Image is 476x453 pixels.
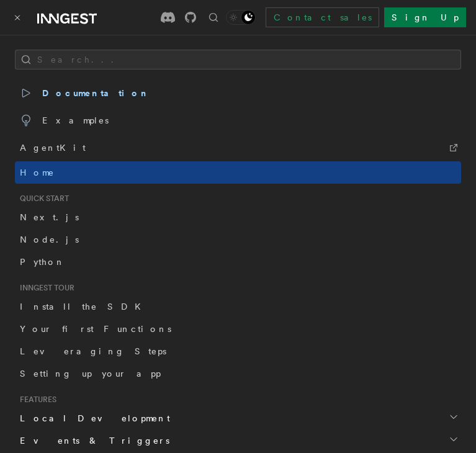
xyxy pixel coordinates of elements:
[384,7,466,27] a: Sign Up
[20,139,86,156] span: AgentKit
[15,50,461,70] button: Search...
[20,84,150,102] span: Documentation
[206,10,221,25] button: Find something...
[15,407,461,429] button: Local Development
[20,302,148,312] span: Install the SDK
[15,228,461,251] a: Node.js
[15,434,169,447] span: Events & Triggers
[15,251,461,273] a: Python
[15,79,461,107] a: Documentation
[15,429,461,452] button: Events & Triggers
[15,283,74,293] span: Inngest tour
[226,10,256,25] button: Toggle dark mode
[15,161,461,184] a: Home
[20,324,171,334] span: Your first Functions
[266,7,379,27] a: Contact sales
[20,257,65,267] span: Python
[20,212,79,222] span: Next.js
[15,295,461,318] a: Install the SDK
[15,362,461,385] a: Setting up your app
[20,369,161,379] span: Setting up your app
[15,412,170,424] span: Local Development
[20,346,166,356] span: Leveraging Steps
[15,318,461,340] a: Your first Functions
[15,107,461,134] a: Examples
[20,235,79,244] span: Node.js
[15,340,461,362] a: Leveraging Steps
[15,395,56,405] span: Features
[20,166,55,179] span: Home
[15,194,69,204] span: Quick start
[10,10,25,25] button: Toggle navigation
[15,206,461,228] a: Next.js
[20,112,109,129] span: Examples
[15,134,461,161] a: AgentKit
